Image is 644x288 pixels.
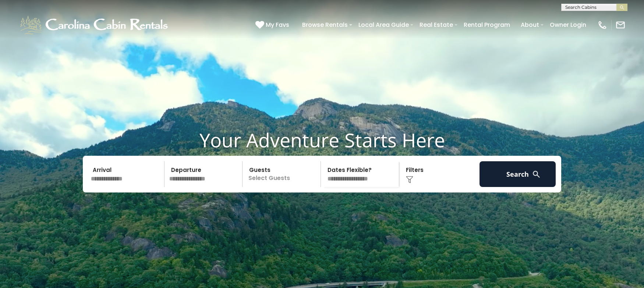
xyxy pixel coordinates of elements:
a: My Favs [255,20,291,30]
img: White-1-1-2.png [18,14,171,36]
a: Browse Rentals [298,18,351,31]
a: Owner Login [546,18,590,31]
a: Real Estate [416,18,457,31]
img: search-regular-white.png [532,170,541,179]
h1: Your Adventure Starts Here [6,129,638,151]
a: About [517,18,543,31]
a: Local Area Guide [355,18,413,31]
img: mail-regular-white.png [615,20,626,30]
img: filter--v1.png [406,176,413,183]
span: My Favs [266,20,289,29]
a: Rental Program [460,18,514,31]
img: phone-regular-white.png [597,20,608,30]
button: Search [480,161,556,187]
p: Select Guests [245,161,321,187]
